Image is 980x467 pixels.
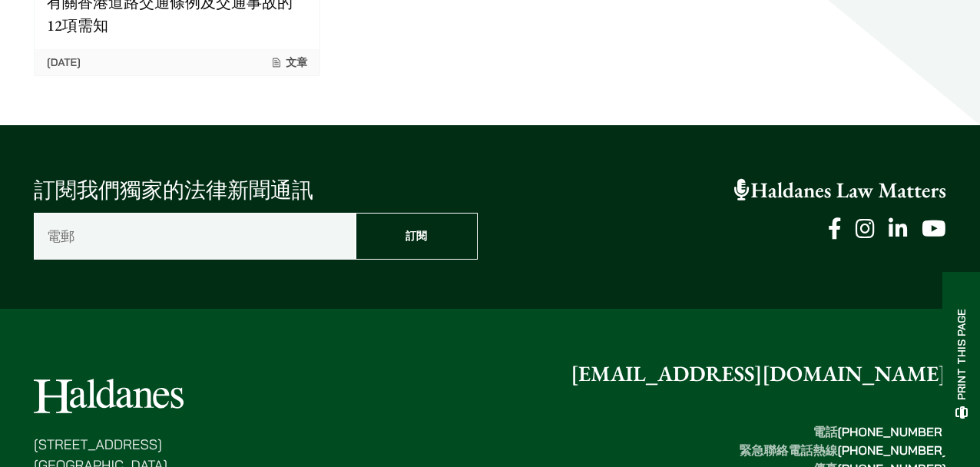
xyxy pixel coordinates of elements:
mark: [PHONE_NUMBER] [837,442,946,458]
a: [EMAIL_ADDRESS][DOMAIN_NAME] [571,360,946,388]
mark: [PHONE_NUMBER] [837,424,946,439]
input: 電郵 [34,213,356,260]
p: 訂閱我們獨家的法律新聞通訊 [34,174,478,207]
input: 訂閱 [356,213,478,260]
img: Logo of Haldanes [34,379,184,413]
a: Haldanes Law Matters [734,177,946,204]
span: 文章 [270,55,307,69]
time: [DATE] [47,55,81,69]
